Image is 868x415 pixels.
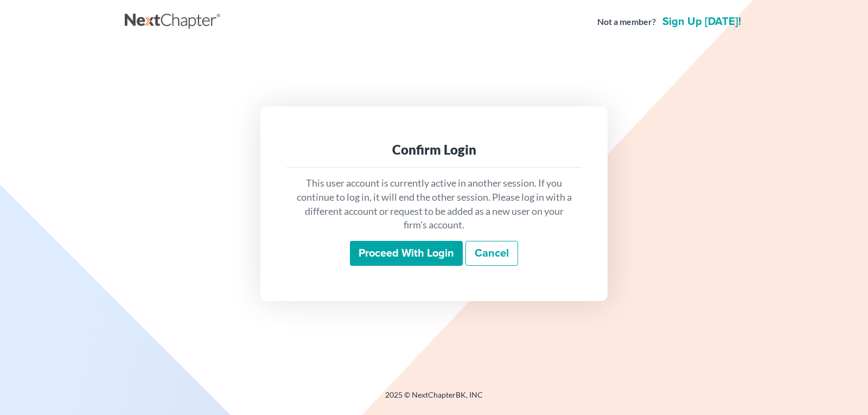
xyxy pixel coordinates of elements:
[350,241,463,266] input: Proceed with login
[465,241,518,266] a: Cancel
[660,16,743,27] a: Sign up [DATE]!
[597,16,656,28] strong: Not a member?
[125,390,743,409] div: 2025 © NextChapterBK, INC
[295,176,573,232] p: This user account is currently active in another session. If you continue to log in, it will end ...
[295,141,573,158] div: Confirm Login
